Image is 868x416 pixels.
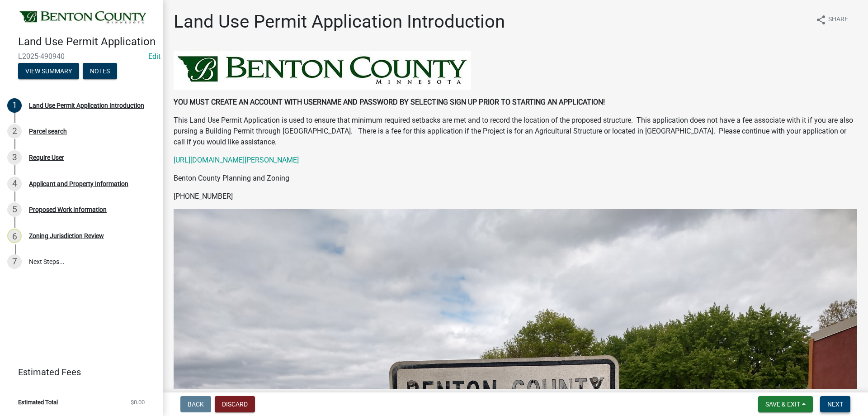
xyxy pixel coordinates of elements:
[174,51,471,90] img: BENTON_HEADER_6a8b96a6-b3ba-419c-b71a-ca67a580911a.jfif
[18,35,156,48] h4: Land Use Permit Application
[148,52,160,61] a: Edit
[820,396,850,412] button: Next
[18,399,58,405] span: Estimated Total
[174,156,299,164] a: [URL][DOMAIN_NAME][PERSON_NAME]
[7,229,22,243] div: 6
[7,177,22,191] div: 4
[29,154,64,161] div: Require User
[174,191,857,202] p: [PHONE_NUMBER]
[18,68,79,75] wm-modal-confirm: Summary
[29,102,144,109] div: Land Use Permit Application Introduction
[215,396,255,412] button: Discard
[828,14,848,25] span: Share
[83,68,117,75] wm-modal-confirm: Notes
[29,233,104,239] div: Zoning Jurisdiction Review
[18,52,145,61] span: L2025-490940
[7,124,22,139] div: 2
[180,396,211,412] button: Back
[816,14,826,25] i: share
[18,10,148,26] img: Benton County, Minnesota
[7,202,22,217] div: 5
[7,150,22,165] div: 3
[188,401,204,408] span: Back
[174,115,857,148] p: This Land Use Permit Application is used to ensure that minimum required setbacks are met and to ...
[7,98,22,113] div: 1
[174,11,505,33] h1: Land Use Permit Application Introduction
[29,181,128,187] div: Applicant and Property Information
[131,399,145,405] span: $0.00
[18,63,79,79] button: View Summary
[29,128,67,134] div: Parcel search
[7,254,22,269] div: 7
[148,52,160,61] wm-modal-confirm: Edit Application Number
[758,396,813,412] button: Save & Exit
[765,401,800,408] span: Save & Exit
[174,98,605,106] strong: YOU MUST CREATE AN ACCOUNT WITH USERNAME AND PASSWORD BY SELECTING SIGN UP PRIOR TO STARTING AN A...
[7,363,148,381] a: Estimated Fees
[808,11,855,29] button: shareShare
[29,206,107,213] div: Proposed Work Information
[827,401,843,408] span: Next
[83,63,117,79] button: Notes
[174,173,857,184] p: Benton County Planning and Zoning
